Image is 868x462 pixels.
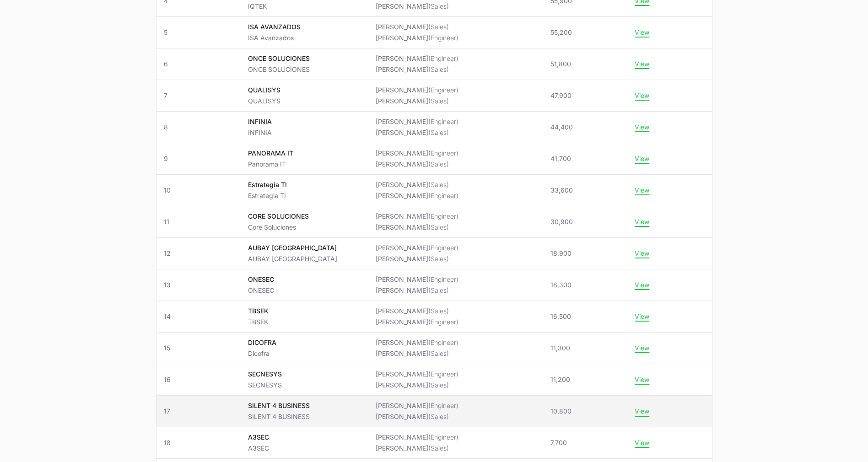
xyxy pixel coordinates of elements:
button: View [635,155,649,163]
p: QUALISYS [248,86,280,95]
span: 55,200 [550,28,572,37]
li: [PERSON_NAME] [376,433,458,442]
button: View [635,281,649,289]
p: ONESEC [248,275,274,284]
p: SILENT 4 BUSINESS [248,401,310,410]
span: (Engineer) [428,54,458,62]
p: SECNESYS [248,381,282,390]
li: [PERSON_NAME] [376,317,458,327]
p: Estrategia TI [248,180,287,189]
p: AUBAY [GEOGRAPHIC_DATA] [248,243,337,252]
button: View [635,312,649,321]
li: [PERSON_NAME] [376,22,458,32]
span: 16,500 [550,312,571,321]
span: 18,900 [550,249,571,258]
p: TBSEK [248,317,269,327]
p: DICOFRA [248,338,276,347]
p: SILENT 4 BUSINESS [248,412,310,421]
button: View [635,123,649,131]
li: [PERSON_NAME] [376,254,458,263]
button: View [635,344,649,352]
li: [PERSON_NAME] [376,180,458,189]
span: (Engineer) [428,118,458,125]
span: 30,900 [550,217,573,226]
span: (Engineer) [428,86,458,94]
li: [PERSON_NAME] [376,128,458,137]
span: (Engineer) [428,34,458,42]
p: CORE SOLUCIONES [248,212,309,221]
p: ONCE SOLUCIONES [248,65,310,74]
span: 10,800 [550,407,571,416]
span: 5 [164,28,233,37]
p: ONCE SOLUCIONES [248,54,310,63]
span: 47,900 [550,91,571,100]
span: (Sales) [428,307,449,315]
span: (Engineer) [428,192,458,199]
li: [PERSON_NAME] [376,381,458,390]
span: (Sales) [428,65,449,73]
p: IQTEK [248,2,267,11]
span: 18,300 [550,280,571,290]
span: (Engineer) [428,433,458,441]
li: [PERSON_NAME] [376,212,458,221]
p: ONESEC [248,286,274,295]
span: 51,800 [550,59,571,69]
button: View [635,28,649,37]
li: [PERSON_NAME] [376,54,458,63]
span: (Sales) [428,23,449,31]
span: 12 [164,249,233,258]
span: 15 [164,344,233,353]
span: (Engineer) [428,149,458,157]
li: [PERSON_NAME] [376,117,458,126]
span: 33,600 [550,186,573,195]
p: QUALISYS [248,97,280,106]
button: View [635,376,649,384]
span: (Sales) [428,97,449,105]
span: (Engineer) [428,318,458,326]
button: View [635,218,649,226]
button: View [635,439,649,447]
p: AUBAY [GEOGRAPHIC_DATA] [248,254,337,263]
li: [PERSON_NAME] [376,86,458,95]
span: (Engineer) [428,244,458,252]
p: INFINIA [248,128,272,137]
span: (Sales) [428,181,449,188]
li: [PERSON_NAME] [376,243,458,252]
button: View [635,186,649,194]
span: (Engineer) [428,338,458,346]
p: Panorama IT [248,160,293,169]
span: (Sales) [428,413,449,420]
span: (Sales) [428,2,449,10]
li: [PERSON_NAME] [376,2,458,11]
span: 9 [164,154,233,163]
span: 44,400 [550,123,573,132]
span: 13 [164,280,233,290]
span: 7,700 [550,438,567,447]
span: 14 [164,312,233,321]
span: (Sales) [428,381,449,389]
span: (Sales) [428,444,449,452]
p: ISA AVANZADOS [248,22,301,32]
span: 18 [164,438,233,447]
button: View [635,60,649,68]
li: [PERSON_NAME] [376,370,458,379]
span: 11,300 [550,344,570,353]
li: [PERSON_NAME] [376,149,458,158]
span: (Sales) [428,160,449,168]
p: TBSEK [248,306,269,316]
li: [PERSON_NAME] [376,444,458,453]
li: [PERSON_NAME] [376,191,458,200]
p: Core Soluciones [248,223,309,232]
span: (Sales) [428,255,449,263]
p: PANORAMA IT [248,149,293,158]
li: [PERSON_NAME] [376,223,458,232]
span: (Engineer) [428,275,458,283]
li: [PERSON_NAME] [376,33,458,43]
p: SECNESYS [248,370,282,379]
p: A3SEC [248,433,269,442]
li: [PERSON_NAME] [376,97,458,106]
li: [PERSON_NAME] [376,349,458,358]
span: 17 [164,407,233,416]
span: 16 [164,375,233,384]
span: (Engineer) [428,212,458,220]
